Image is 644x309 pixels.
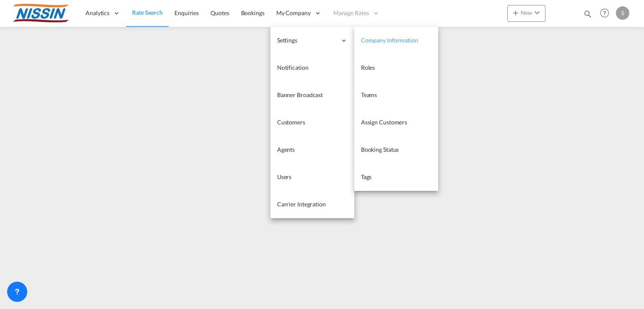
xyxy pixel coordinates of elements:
[354,164,438,191] a: Tags
[86,9,109,17] span: Analytics
[277,173,292,180] span: Users
[354,82,438,109] a: Teams
[270,54,354,82] a: Notification
[597,6,612,20] span: Help
[532,8,542,18] md-icon: icon-chevron-down
[354,109,438,136] a: Assign Customers
[270,109,354,136] a: Customers
[361,146,399,153] span: Booking Status
[511,9,542,16] span: New
[361,37,418,44] span: Company Information
[616,6,629,20] div: S
[270,164,354,191] a: Users
[361,173,372,180] span: Tags
[361,64,375,71] span: Roles
[13,4,69,23] img: 485da9108dca11f0a63a77e390b9b49c.jpg
[511,8,521,18] md-icon: icon-plus 400-fg
[277,91,323,98] span: Banner Broadcast
[354,54,438,82] a: Roles
[270,191,354,218] a: Carrier Integration
[583,9,592,18] md-icon: icon-magnify
[333,9,369,17] span: Manage Rates
[277,64,309,71] span: Notification
[277,146,295,153] span: Agents
[270,82,354,109] a: Banner Broadcast
[597,6,616,21] div: Help
[507,5,545,22] button: icon-plus 400-fgNewicon-chevron-down
[174,9,199,16] span: Enquiries
[210,9,229,16] span: Quotes
[277,119,305,126] span: Customers
[361,91,377,98] span: Teams
[277,201,326,208] span: Carrier Integration
[241,9,265,16] span: Bookings
[270,136,354,164] a: Agents
[132,9,163,16] span: Rate Search
[583,9,592,22] div: icon-magnify
[361,119,407,126] span: Assign Customers
[270,27,354,54] div: Settings
[354,27,438,54] a: Company Information
[354,136,438,164] a: Booking Status
[276,9,311,17] span: My Company
[277,36,337,45] span: Settings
